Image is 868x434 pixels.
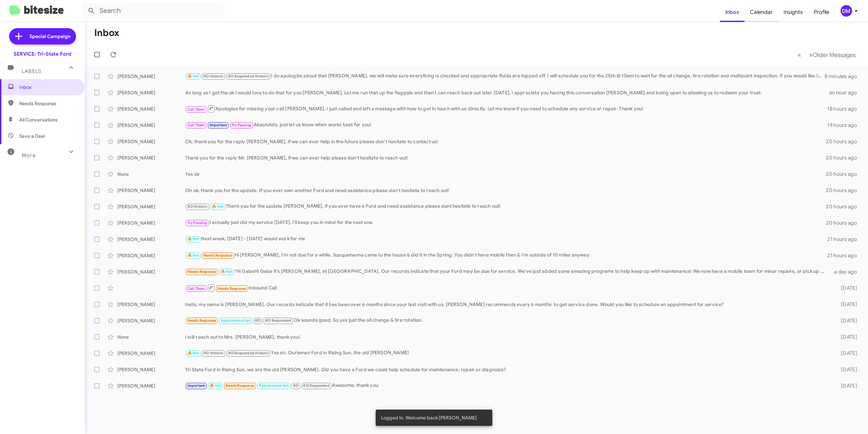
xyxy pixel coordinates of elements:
[827,106,863,112] div: 18 hours ago
[19,100,77,107] span: Needs Response
[826,187,863,194] div: 20 hours ago
[188,253,199,258] span: 🔥 Hot
[185,366,828,373] div: Tri State Ford in Rising Sun, we are the old [PERSON_NAME]. Did you have a Ford we could help sch...
[232,123,251,127] span: Try Pausing
[117,268,185,275] div: [PERSON_NAME]
[117,171,185,177] div: None
[94,27,119,38] h1: Inbox
[185,219,826,227] div: I actually just did my service [DATE]. I'll keep you in mind for the next one.
[797,51,801,59] span: «
[117,366,185,373] div: [PERSON_NAME]
[203,253,232,258] span: Needs Response
[835,5,861,17] button: DM
[185,203,826,210] div: Thank you for the update [PERSON_NAME], if you ever have a Ford and need assistance please dont h...
[29,33,71,40] span: Special Campaign
[228,351,269,355] span: RO Responded Historic
[185,334,828,340] div: I will reach out to Mrs. [PERSON_NAME], thank you!
[22,152,36,158] span: More
[188,237,199,241] span: 🔥 Hot
[185,284,828,292] div: Inbound Call
[188,204,208,209] span: RO Historic
[813,51,856,59] span: Older Messages
[203,74,223,78] span: RO Historic
[185,251,827,259] div: Hi [PERSON_NAME], I'm not due for a while. Susquehanna came to the house & did it in the Spring. ...
[117,122,185,129] div: [PERSON_NAME]
[203,351,223,355] span: RO Historic
[117,301,185,308] div: [PERSON_NAME]
[188,269,216,274] span: Needs Response
[825,73,863,80] div: 8 minutes ago
[303,383,329,388] span: RO Responded
[117,203,185,210] div: [PERSON_NAME]
[228,74,269,78] span: RO Responded Historic
[188,383,205,388] span: Important
[117,106,185,112] div: [PERSON_NAME]
[185,72,825,80] div: I do apologize about that [PERSON_NAME], we will make sure everything is checked and appropriate ...
[828,317,863,324] div: [DATE]
[22,68,41,74] span: Labels
[117,154,185,161] div: [PERSON_NAME]
[745,2,778,22] a: Calendar
[826,138,863,145] div: 20 hours ago
[14,51,71,57] div: SERVICE: Tri-State Ford
[828,382,863,389] div: [DATE]
[185,89,828,96] div: As long as I get the ok I would love to do that for you [PERSON_NAME], Let me run that up the fla...
[9,28,76,44] a: Special Campaign
[117,138,185,145] div: [PERSON_NAME]
[117,334,185,340] div: None
[117,252,185,259] div: [PERSON_NAME]
[117,187,185,194] div: [PERSON_NAME]
[778,2,808,22] a: Insights
[828,89,863,96] div: an hour ago
[117,220,185,226] div: [PERSON_NAME]
[185,268,828,276] div: "Hi GabeHi Gabe it's [PERSON_NAME], at [GEOGRAPHIC_DATA]. Our records indicate that your Ford may...
[185,105,827,113] div: Apologies for missing your call [PERSON_NAME], I just called and left a message with how to get i...
[793,48,805,62] button: Previous
[185,187,826,194] div: Oh ok, thank you for the update. If you ever own another Ford and need assistance please don't he...
[826,203,863,210] div: 20 hours ago
[185,235,827,243] div: Next week, [DATE] - [DATE] would work for me
[210,123,227,127] span: Important
[188,286,205,291] span: Call Them
[828,334,863,340] div: [DATE]
[185,121,827,129] div: Absolutely, just let us know when works best for you!
[221,269,232,274] span: 🔥 Hot
[720,2,745,22] a: Inbox
[828,301,863,308] div: [DATE]
[808,2,835,22] span: Profile
[188,74,199,78] span: 🔥 Hot
[809,51,813,59] span: »
[19,133,45,139] span: Save a Deal
[265,318,291,323] span: RO Responded
[827,122,863,129] div: 19 hours ago
[117,350,185,357] div: [PERSON_NAME]
[185,301,828,308] div: Hello, my name is [PERSON_NAME]. Our records indicate that it has been over 6 months since your l...
[828,350,863,357] div: [DATE]
[117,317,185,324] div: [PERSON_NAME]
[221,318,251,323] span: Appointment Set
[827,252,863,259] div: 21 hours ago
[212,204,223,209] span: 🔥 Hot
[826,171,863,177] div: 20 hours ago
[210,383,221,388] span: 🔥 Hot
[826,220,863,226] div: 20 hours ago
[828,366,863,373] div: [DATE]
[826,154,863,161] div: 20 hours ago
[225,383,254,388] span: Needs Response
[827,236,863,243] div: 21 hours ago
[185,171,826,177] div: Yes sir
[185,138,826,145] div: Ok, thank you for the reply [PERSON_NAME], if we can ever help in the future please don't hesitat...
[188,351,199,355] span: 🔥 Hot
[259,383,289,388] span: Appointment Set
[218,286,246,291] span: Needs Response
[188,221,207,225] span: Try Pausing
[188,318,216,323] span: Needs Response
[185,317,828,324] div: Ok sounds good. So yes just the oil change & tire rotation.
[794,48,860,62] nav: Page navigation example
[117,89,185,96] div: [PERSON_NAME]
[117,73,185,80] div: [PERSON_NAME]
[19,84,77,91] span: Inbox
[185,382,828,390] div: Awesome, thank you
[19,116,58,123] span: All Conversations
